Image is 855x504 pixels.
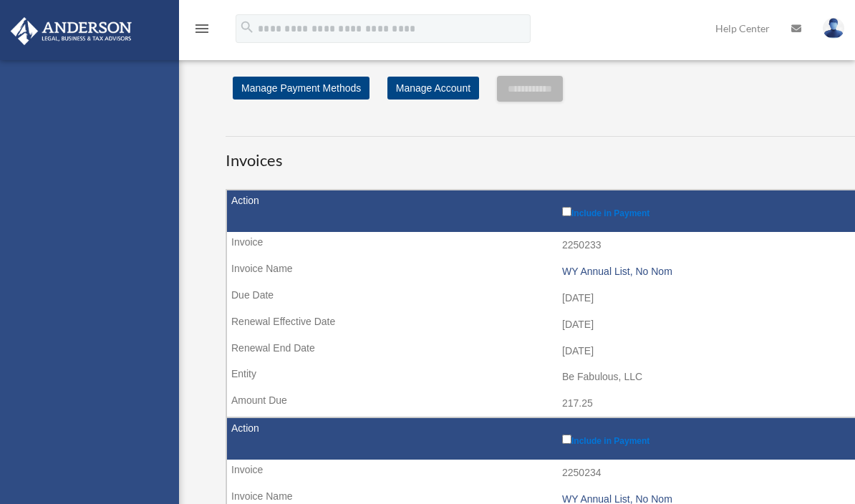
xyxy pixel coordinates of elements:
[562,435,571,444] input: Include in Payment
[193,25,211,37] a: menu
[193,20,211,37] i: menu
[6,17,136,45] img: Anderson Advisors Platinum Portal
[562,207,571,216] input: Include in Payment
[387,77,479,100] a: Manage Account
[239,19,255,35] i: search
[823,18,844,39] img: User Pic
[233,77,369,100] a: Manage Payment Methods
